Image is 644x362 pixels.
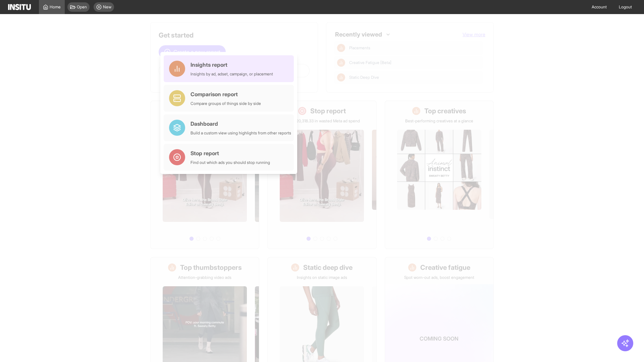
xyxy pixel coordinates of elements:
span: Home [50,4,61,10]
div: Find out which ads you should stop running [191,160,270,165]
span: New [103,4,111,10]
div: Insights by ad, adset, campaign, or placement [191,71,273,77]
div: Dashboard [191,120,291,128]
span: Open [77,4,87,10]
div: Comparison report [191,90,261,98]
div: Compare groups of things side by side [191,101,261,106]
img: Logo [8,4,31,10]
div: Stop report [191,149,270,157]
div: Insights report [191,61,273,69]
div: Build a custom view using highlights from other reports [191,130,291,136]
